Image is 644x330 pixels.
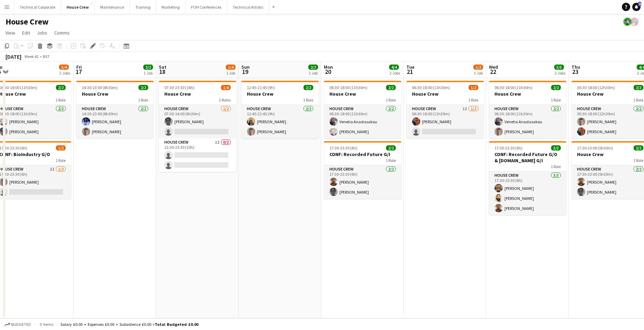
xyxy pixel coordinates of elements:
[324,141,401,199] app-job-card: 17:30-23:30 (6h)2/2CONF: Recorded Future G/I1 RoleHouse Crew2/217:30-23:30 (6h)[PERSON_NAME][PERS...
[570,68,580,76] span: 23
[489,151,566,164] h3: CONF: Recorded Future G/O & [DOMAIN_NAME] G/I
[494,85,532,90] span: 06:30-18:00 (11h30m)
[185,0,227,14] button: FOH Conferences
[389,65,399,70] span: 4/4
[159,138,236,172] app-card-role: House Crew1I0/213:30-23:30 (10h)
[221,85,231,90] span: 1/4
[6,53,21,60] div: [DATE]
[6,17,49,27] h1: House Crew
[138,85,148,90] span: 2/2
[76,105,154,138] app-card-role: House Crew2/214:30-23:00 (8h30m)[PERSON_NAME][PERSON_NAME]
[227,0,269,14] button: Technical Artistic
[60,322,198,327] div: Salary £0.00 + Expenses £0.00 + Subsistence £0.00 =
[386,145,396,151] span: 2/2
[638,2,641,6] span: 4
[386,97,396,103] span: 1 Role
[329,85,367,90] span: 06:30-18:00 (11h30m)
[489,172,566,215] app-card-role: House Crew3/317:30-23:30 (6h)[PERSON_NAME][PERSON_NAME][PERSON_NAME]
[159,64,166,70] span: Sat
[634,85,643,90] span: 2/2
[323,68,333,76] span: 20
[56,145,66,151] span: 1/2
[494,145,522,151] span: 17:30-23:30 (6h)
[51,28,73,37] a: Comms
[6,30,15,36] span: View
[489,105,566,138] app-card-role: House Crew2/206:30-18:00 (11h30m)Venetia Anastasakou[PERSON_NAME]
[37,30,47,36] span: Jobs
[75,68,82,76] span: 17
[158,68,166,76] span: 18
[144,70,153,76] div: 1 Job
[489,81,566,138] app-job-card: 06:30-18:00 (11h30m)2/2House Crew1 RoleHouse Crew2/206:30-18:00 (11h30m)Venetia Anastasakou[PERSO...
[156,0,185,14] button: Marketing
[308,65,318,70] span: 2/2
[633,158,643,163] span: 1 Role
[59,65,69,70] span: 3/4
[303,97,313,103] span: 1 Role
[324,81,401,138] div: 06:30-18:00 (11h30m)2/2House Crew1 RoleHouse Crew2/206:30-18:00 (11h30m)Venetia Anastasakou[PERSO...
[634,145,643,151] span: 2/2
[241,81,319,138] div: 12:45-21:45 (9h)2/2House Crew1 RoleHouse Crew2/212:45-21:45 (9h)[PERSON_NAME][PERSON_NAME]
[247,85,275,90] span: 12:45-21:45 (9h)
[309,70,318,76] div: 1 Job
[226,65,236,70] span: 1/4
[34,28,50,37] a: Jobs
[3,321,32,328] button: Budgeted
[82,85,118,90] span: 14:30-23:00 (8h30m)
[406,81,484,138] app-job-card: 06:30-18:00 (11h30m)1/2House Crew1 RoleHouse Crew1I1/206:30-18:00 (11h30m)[PERSON_NAME]
[551,97,561,103] span: 1 Role
[468,97,478,103] span: 1 Role
[489,91,566,97] h3: House Crew
[61,0,95,14] button: House Crew
[155,322,198,327] span: Total Budgeted £0.00
[632,3,641,11] a: 4
[623,18,632,26] app-user-avatar: Krisztian PERM Vass
[630,18,638,26] app-user-avatar: Zubair PERM Dhalla
[329,145,357,151] span: 17:30-23:30 (6h)
[324,151,401,157] h3: CONF: Recorded Future G/I
[19,28,33,37] a: Edit
[241,91,319,97] h3: House Crew
[76,64,82,70] span: Fri
[22,30,30,36] span: Edit
[159,105,236,138] app-card-role: House Crew1/207:30-14:00 (6h30m)[PERSON_NAME]
[406,64,414,70] span: Tue
[59,70,70,76] div: 2 Jobs
[240,68,250,76] span: 19
[143,65,153,70] span: 2/2
[488,68,498,76] span: 22
[405,68,414,76] span: 21
[38,322,55,327] span: 0 items
[76,81,154,138] div: 14:30-23:00 (8h30m)2/2House Crew1 RoleHouse Crew2/214:30-23:00 (8h30m)[PERSON_NAME][PERSON_NAME]
[56,158,66,163] span: 1 Role
[633,97,643,103] span: 1 Role
[159,81,236,172] app-job-card: 07:30-23:30 (16h)1/4House Crew2 RolesHouse Crew1/207:30-14:00 (6h30m)[PERSON_NAME] House Crew1I0/...
[130,0,156,14] button: Training
[3,28,18,37] a: View
[406,91,484,97] h3: House Crew
[324,91,401,97] h3: House Crew
[54,30,70,36] span: Comms
[551,85,561,90] span: 2/2
[406,105,484,138] app-card-role: House Crew1I1/206:30-18:00 (11h30m)[PERSON_NAME]
[555,70,565,76] div: 2 Jobs
[23,54,40,59] span: Week 42
[577,85,615,90] span: 05:30-18:00 (12h30m)
[473,65,483,70] span: 1/2
[489,64,498,70] span: Wed
[386,158,396,163] span: 1 Role
[241,105,319,138] app-card-role: House Crew2/212:45-21:45 (9h)[PERSON_NAME][PERSON_NAME]
[489,141,566,215] app-job-card: 17:30-23:30 (6h)3/3CONF: Recorded Future G/O & [DOMAIN_NAME] G/I1 RoleHouse Crew3/317:30-23:30 (6...
[164,85,194,90] span: 07:30-23:30 (16h)
[11,322,31,327] span: Budgeted
[554,65,564,70] span: 5/5
[43,54,50,59] div: BST
[56,97,66,103] span: 1 Role
[138,97,148,103] span: 1 Role
[324,105,401,138] app-card-role: House Crew2/206:30-18:00 (11h30m)Venetia Anastasakou[PERSON_NAME]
